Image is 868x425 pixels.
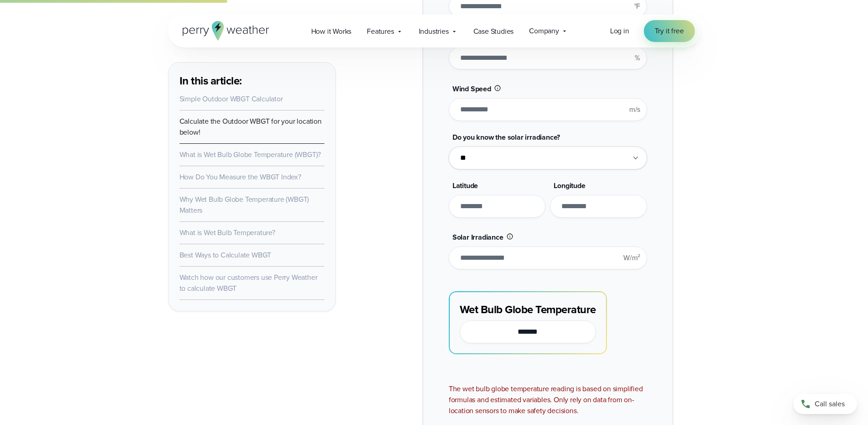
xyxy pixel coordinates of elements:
h3: In this article: [180,73,324,88]
a: What is Wet Bulb Temperature? [180,227,275,238]
a: Simple Outdoor WBGT Calculator [180,94,283,104]
a: Watch how our customers use Perry Weather to calculate WBGT [180,272,318,294]
a: Why Wet Bulb Globe Temperature (WBGT) Matters [180,194,309,215]
span: Longitude [554,180,585,191]
a: Call sales [793,394,857,414]
span: Wind Speed [452,84,491,94]
a: What is Wet Bulb Globe Temperature (WBGT)? [180,149,321,160]
a: How Do You Measure the WBGT Index? [180,172,301,182]
span: Company [529,26,559,37]
a: Case Studies [466,22,522,41]
span: Solar Irradiance [452,232,503,242]
span: Log in [610,26,629,36]
a: Log in [610,26,629,37]
span: Try it free [655,26,684,37]
span: Features [367,26,394,37]
span: Industries [419,26,449,37]
a: How it Works [303,22,360,41]
span: Latitude [452,180,478,191]
span: Call sales [815,399,845,409]
a: Calculate the Outdoor WBGT for your location below! [180,116,322,137]
div: The wet bulb globe temperature reading is based on simplified formulas and estimated variables. O... [449,383,647,416]
a: Best Ways to Calculate WBGT [180,250,272,260]
span: Do you know the solar irradiance? [452,132,560,142]
span: How it Works [311,26,352,37]
span: Case Studies [473,26,514,37]
a: Try it free [644,20,695,42]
